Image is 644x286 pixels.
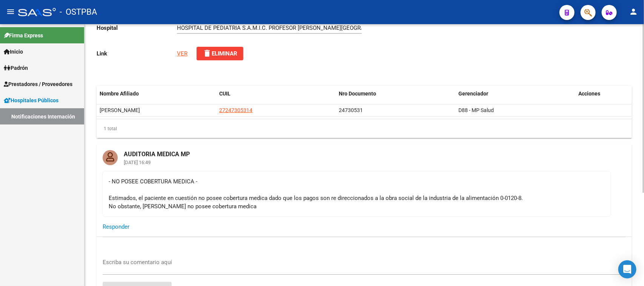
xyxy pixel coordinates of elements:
div: - NO POSEE COBERTURA MEDICA - Estimados, el paciente en cuestión no posee cobertura medica dado q... [109,177,605,211]
p: Link [97,49,177,58]
span: Responder [103,223,129,230]
datatable-header-cell: Nombre Afiliado [97,86,216,102]
span: - OSTPBA [60,4,97,20]
span: CUIL [219,91,231,97]
span: Padrón [4,64,28,72]
span: SANTUCHO NICOLASA IRENE [100,107,140,113]
span: D88 - MP Salud [459,107,494,113]
div: Open Intercom Messenger [618,260,636,278]
mat-card-subtitle: [DATE] 16:49 [118,160,196,165]
p: Hospital [97,24,177,32]
datatable-header-cell: Acciones [575,86,632,102]
span: Prestadores / Proveedores [4,80,72,88]
span: 24730531 [339,107,363,113]
span: Inicio [4,48,23,56]
span: Acciones [578,91,600,97]
datatable-header-cell: Nro Documento [336,86,456,102]
mat-icon: delete [203,49,212,58]
a: VER [177,50,188,57]
datatable-header-cell: Gerenciador [456,86,575,102]
span: Hospitales Públicos [4,96,58,105]
div: 1 total [97,119,632,138]
span: Firma Express [4,31,43,40]
span: Nro Documento [339,91,377,97]
span: Gerenciador [459,91,489,97]
mat-card-title: AUDITORIA MEDICA MP [118,144,196,158]
datatable-header-cell: CUIL [216,86,336,102]
mat-icon: menu [6,7,15,16]
span: Nombre Afiliado [100,91,139,97]
span: 27247305314 [219,107,252,113]
button: Responder [103,220,129,234]
mat-icon: person [629,7,638,16]
span: Eliminar [203,50,237,57]
button: Eliminar [197,47,243,60]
